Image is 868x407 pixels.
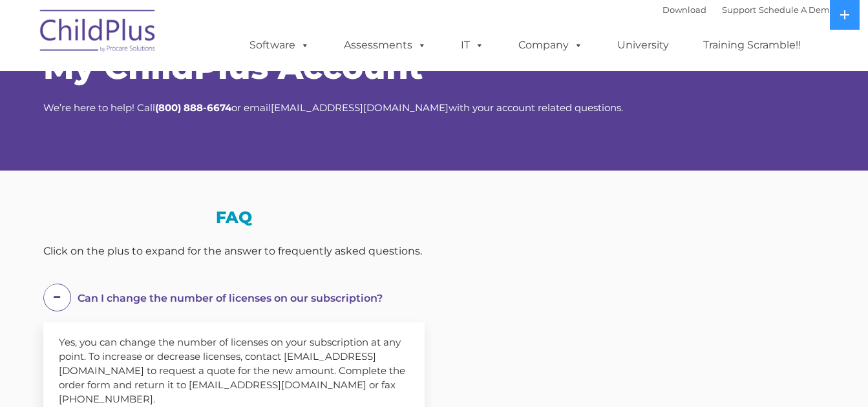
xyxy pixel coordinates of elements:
[155,101,158,114] strong: (
[43,242,425,261] div: Click on the plus to expand for the answer to frequently asked questions.
[78,292,383,304] span: Can I change the number of licenses on our subscription?
[43,209,425,225] h3: FAQ
[662,5,706,15] a: Download
[271,101,449,114] a: [EMAIL_ADDRESS][DOMAIN_NAME]
[662,5,835,15] font: |
[604,32,682,58] a: University
[690,32,814,58] a: Training Scramble!!
[43,101,623,114] span: We’re here to help! Call or email with your account related questions.
[331,32,439,58] a: Assessments
[158,101,231,114] strong: 800) 888-6674
[722,5,756,15] a: Support
[448,32,497,58] a: IT
[759,5,835,15] a: Schedule A Demo
[505,32,596,58] a: Company
[34,1,163,65] img: ChildPlus by Procare Solutions
[237,32,323,58] a: Software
